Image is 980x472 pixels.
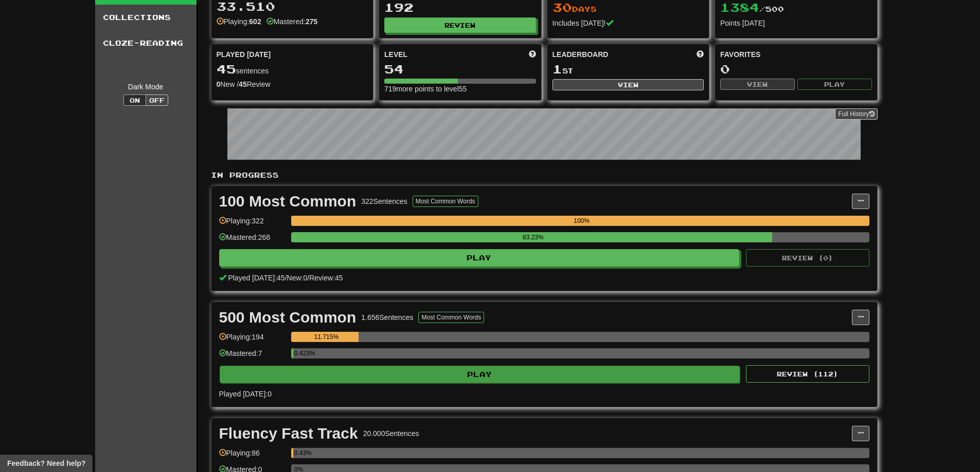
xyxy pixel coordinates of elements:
[219,426,358,441] div: Fluency Fast Track
[384,1,536,14] div: 192
[123,95,146,106] button: On
[307,274,309,282] span: /
[95,30,197,56] a: Cloze-Reading
[219,194,357,209] div: 100 Most Common
[309,274,343,282] span: Review: 45
[239,80,247,88] strong: 45
[217,80,221,88] strong: 0
[219,249,740,267] button: Play
[720,18,872,28] div: Points [DATE]
[835,108,877,120] a: Full History
[553,63,704,76] div: st
[746,365,869,383] button: Review (112)
[384,17,536,33] button: Review
[553,49,609,60] span: Leaderboard
[217,49,271,60] span: Played [DATE]
[294,232,772,242] div: 83.23%
[219,448,286,465] div: Playing: 86
[361,312,413,323] div: 1.656 Sentences
[95,5,197,30] a: Collections
[720,79,795,90] button: View
[553,79,704,90] button: View
[217,62,236,76] span: 45
[361,196,407,206] div: 322 Sentences
[418,312,484,323] button: Most Common Words
[363,428,419,439] div: 20.000 Sentences
[219,332,286,349] div: Playing: 194
[219,216,286,233] div: Playing: 322
[219,232,286,249] div: Mastered: 268
[219,390,272,398] span: Played [DATE]: 0
[294,332,359,342] div: 11.715%
[217,63,368,76] div: sentences
[103,82,189,92] div: Dark Mode
[720,5,784,13] span: / 500
[306,17,317,26] strong: 275
[217,79,368,89] div: New / Review
[228,274,284,282] span: Played [DATE]: 45
[720,63,872,75] div: 0
[384,84,536,94] div: 719 more points to level 55
[294,216,869,226] div: 100%
[220,366,740,383] button: Play
[217,16,261,27] div: Playing:
[219,348,286,365] div: Mastered: 7
[529,49,536,60] span: Score more points to level up
[553,1,704,14] div: Day s
[249,17,261,26] strong: 602
[266,16,318,27] div: Mastered:
[697,49,704,60] span: This week in points, UTC
[553,18,704,28] div: Includes [DATE]!
[413,196,478,207] button: Most Common Words
[219,310,357,325] div: 500 Most Common
[287,274,308,282] span: New: 0
[146,95,168,106] button: Off
[797,79,872,90] button: Play
[211,170,878,180] p: In Progress
[285,274,287,282] span: /
[553,62,562,76] span: 1
[720,49,872,60] div: Favorites
[7,458,85,468] span: Open feedback widget
[384,49,407,60] span: Level
[746,249,869,267] button: Review (0)
[384,63,536,75] div: 54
